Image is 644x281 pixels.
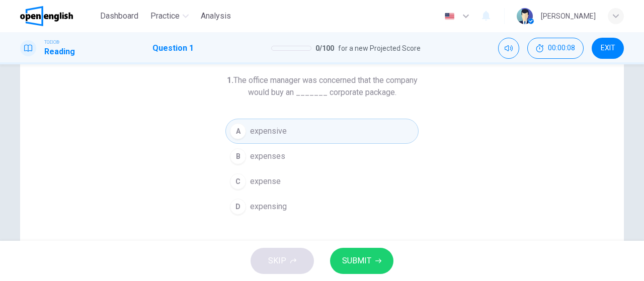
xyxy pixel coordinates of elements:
button: 00:00:08 [527,38,584,59]
div: C [230,173,246,190]
span: expenses [250,150,285,162]
div: [PERSON_NAME] [541,10,596,22]
div: A [230,123,246,139]
h6: The office manager was concerned that the company would buy an _______ corporate package. [225,74,419,99]
div: B [230,148,246,164]
span: for a new Projected Score [338,42,421,54]
strong: 1. [227,75,233,85]
button: Dashboard [96,7,142,25]
img: Profile picture [517,8,533,24]
img: en [443,13,456,20]
button: Aexpensive [225,119,419,144]
span: expense [250,175,281,188]
h1: Question 1 [152,42,194,54]
h1: Reading [44,46,75,58]
span: Practice [150,10,180,22]
button: SUBMIT [330,248,393,274]
span: Dashboard [100,10,138,22]
button: Dexpensing [225,194,419,219]
img: OpenEnglish logo [20,6,73,26]
span: TOEIC® [44,39,59,46]
span: EXIT [601,44,615,52]
span: expensive [250,125,287,137]
button: EXIT [592,38,624,59]
a: OpenEnglish logo [20,6,96,26]
button: Bexpenses [225,144,419,169]
button: Analysis [197,7,235,25]
button: Cexpense [225,169,419,194]
span: 0 / 100 [315,42,334,54]
span: 00:00:08 [548,44,575,52]
div: D [230,199,246,215]
span: Analysis [201,10,231,22]
button: Practice [146,7,193,25]
div: Mute [498,38,519,59]
span: expensing [250,201,287,213]
span: SUBMIT [342,254,371,268]
div: Hide [527,38,584,59]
